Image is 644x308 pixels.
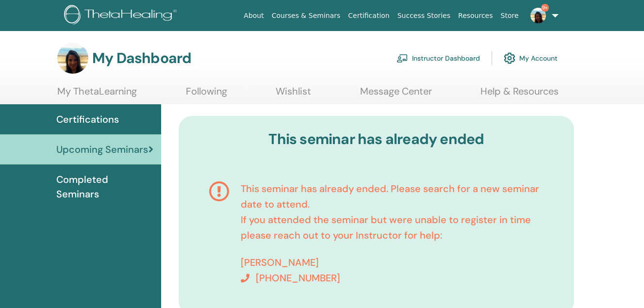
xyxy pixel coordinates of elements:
a: My Account [504,48,558,69]
img: cog.svg [504,50,515,66]
img: default.jpg [530,8,546,23]
a: Courses & Seminars [268,7,345,25]
a: Resources [454,7,497,25]
img: default.jpg [57,43,88,74]
span: Completed Seminars [56,172,153,201]
a: Help & Resources [480,85,559,104]
a: About [240,7,267,25]
span: [PHONE_NUMBER] [256,272,340,284]
p: This seminar has already ended. Please search for a new seminar date to attend. [241,181,545,212]
a: Store [497,7,523,25]
h3: My Dashboard [92,49,191,67]
a: Wishlist [276,85,311,104]
p: [PERSON_NAME] [241,255,545,270]
a: Success Stories [394,7,454,25]
img: chalkboard-teacher.svg [396,54,408,63]
a: Following [186,85,227,104]
h3: This seminar has already ended [193,130,560,148]
a: Instructor Dashboard [396,48,480,69]
p: If you attended the seminar but were unable to register in time please reach out to your Instruct... [241,212,545,243]
img: logo.png [64,5,180,27]
a: My ThetaLearning [57,85,137,104]
span: Upcoming Seminars [56,142,148,157]
span: Certifications [56,112,119,127]
span: 9+ [541,4,549,12]
a: Certification [344,7,393,25]
a: Message Center [360,85,432,104]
